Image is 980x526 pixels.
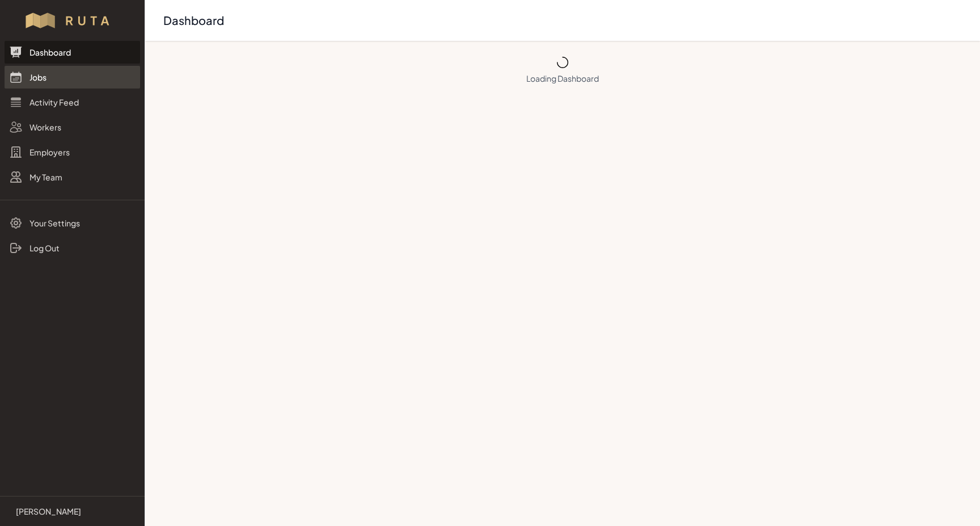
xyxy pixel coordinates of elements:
[163,12,953,28] h2: Dashboard
[5,166,140,188] a: My Team
[16,506,81,517] p: [PERSON_NAME]
[5,91,140,113] a: Activity Feed
[5,237,140,259] a: Log Out
[5,141,140,163] a: Employers
[5,116,140,138] a: Workers
[24,11,121,30] img: Workflow
[145,73,980,84] p: Loading Dashboard
[5,212,140,234] a: Your Settings
[5,41,140,64] a: Dashboard
[5,66,140,89] a: Jobs
[9,506,136,517] a: [PERSON_NAME]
